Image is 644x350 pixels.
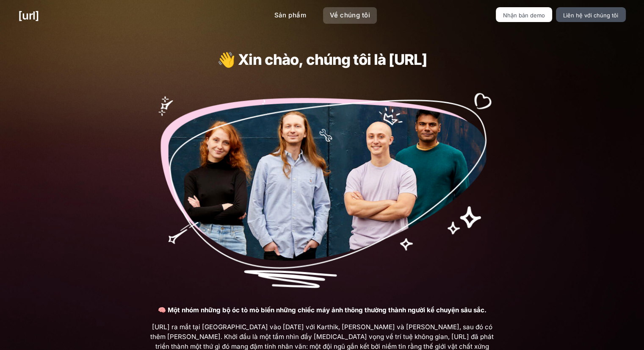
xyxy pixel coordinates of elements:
font: Về chúng tôi [330,11,370,19]
font: Nhận bản demo [503,12,545,19]
font: Liên hệ với chúng tôi [563,12,618,19]
a: Liên hệ với chúng tôi [556,7,626,22]
font: 🧠 Một nhóm những bộ óc tò mò biến những chiếc máy ảnh thông thường thành người kể chuyện sâu sắc. [158,306,486,314]
font: [URL] [18,9,39,22]
font: 👋 Xin chào, chúng tôi là [URL] [217,50,427,68]
a: Sản phẩm [267,7,312,24]
a: [URL] [18,7,39,24]
a: Nhận bản demo [496,7,553,22]
font: Sản phẩm [274,11,306,19]
a: Về chúng tôi [323,7,377,24]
